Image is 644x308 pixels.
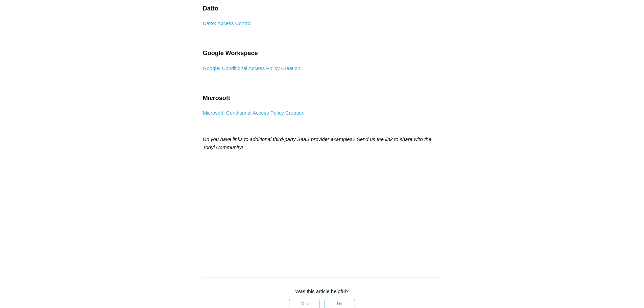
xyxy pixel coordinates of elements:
a: Google: Conditional Access Policy Creation [203,65,301,71]
h3: Datto [203,4,442,14]
a: Datto: Access Control [203,20,252,26]
h3: Microsoft [203,93,442,103]
span: Was this article helpful? [295,288,349,294]
h3: Google Workspace [203,48,442,58]
em: Do you have links to additional third-party SaaS provider examples? Send us the link to share wit... [203,136,431,150]
a: Microsoft: Conditional Access Policy Creation [203,110,305,116]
